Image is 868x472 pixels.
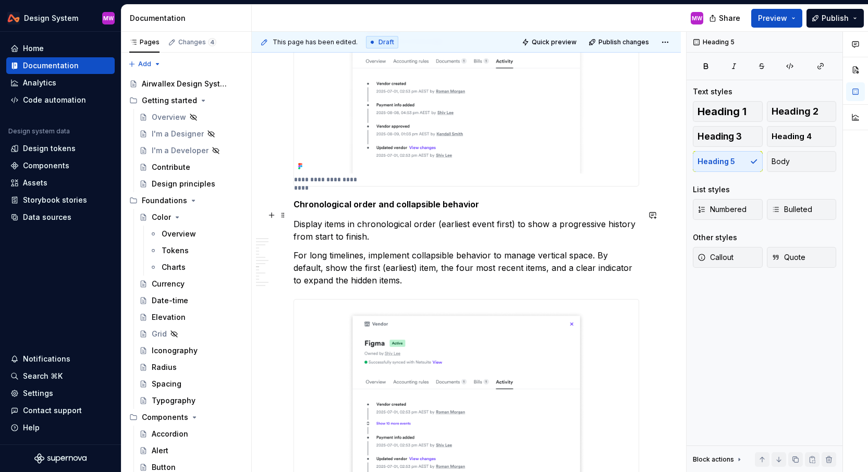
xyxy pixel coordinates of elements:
div: Components [142,412,188,423]
a: Assets [6,175,115,191]
span: Heading 4 [772,131,812,142]
button: Design SystemMW [2,7,119,29]
div: Alert [152,445,168,456]
div: Getting started [125,92,247,109]
a: Contribute [135,159,247,176]
div: Other styles [693,232,737,243]
button: Help [6,419,115,436]
div: Assets [23,178,47,188]
div: Contact support [23,405,82,416]
div: Block actions [693,452,743,467]
span: Share [719,13,740,23]
button: Heading 3 [693,126,763,147]
div: Grid [152,329,167,339]
button: Numbered [693,199,763,220]
span: Quote [772,252,805,263]
a: Data sources [6,209,115,226]
div: MW [103,14,114,22]
a: Overview [145,226,247,242]
a: Date-time [135,292,247,309]
a: Currency [135,276,247,292]
p: Display items in chronological order (earliest event first) to show a progressive history from st... [294,218,639,243]
div: I'm a Designer [152,129,204,139]
button: Contact support [6,402,115,419]
a: Accordion [135,426,247,442]
span: Draft [378,38,394,46]
div: Airwallex Design System [142,79,228,89]
div: Storybook stories [23,195,87,205]
a: Typography [135,392,247,409]
a: I'm a Developer [135,142,247,159]
a: Storybook stories [6,192,115,208]
div: Foundations [142,195,187,206]
span: Quick preview [532,38,577,46]
div: Getting started [142,95,197,106]
div: I'm a Developer [152,145,209,156]
a: Color [135,209,247,226]
button: Quick preview [519,35,581,49]
a: Iconography [135,342,247,359]
span: Heading 2 [772,106,818,117]
a: Documentation [6,57,115,74]
span: Numbered [698,204,747,215]
div: Settings [23,388,53,399]
div: Charts [162,262,186,272]
div: Tokens [162,245,189,256]
button: Bulleted [767,199,837,220]
a: Design tokens [6,140,115,157]
div: Home [23,43,44,54]
div: Documentation [23,60,79,71]
button: Body [767,151,837,172]
button: Notifications [6,351,115,367]
div: Documentation [130,13,247,23]
div: Date-time [152,295,188,306]
div: Components [125,409,247,426]
span: Add [138,60,151,68]
span: Publish changes [598,38,649,46]
div: Foundations [125,192,247,209]
a: Radius [135,359,247,376]
strong: Chronological order and collapsible behavior [294,199,479,209]
button: Publish [806,9,864,28]
span: Publish [822,13,849,23]
div: Notifications [23,354,70,364]
div: Spacing [152,379,181,389]
svg: Supernova Logo [34,453,87,464]
div: List styles [693,184,730,195]
button: Publish changes [585,35,654,49]
span: Heading 3 [698,131,742,142]
button: Heading 1 [693,101,763,122]
a: Elevation [135,309,247,326]
button: Heading 2 [767,101,837,122]
div: Analytics [23,78,56,88]
div: Search ⌘K [23,371,63,381]
a: I'm a Designer [135,126,247,142]
div: Text styles [693,86,732,97]
div: Block actions [693,455,734,464]
button: Search ⌘K [6,368,115,384]
a: Grid [135,326,247,342]
div: Overview [152,112,186,122]
div: Elevation [152,312,186,322]
span: Body [772,156,790,167]
div: Pages [129,38,160,46]
button: Callout [693,247,763,268]
button: Add [125,57,164,71]
div: Design tokens [23,143,76,154]
button: Preview [751,9,802,28]
div: Color [152,212,171,222]
a: Alert [135,442,247,459]
button: Share [704,9,747,28]
button: Quote [767,247,837,268]
a: Settings [6,385,115,402]
div: Components [23,160,69,171]
div: Accordion [152,429,188,439]
a: Charts [145,259,247,276]
span: 4 [208,38,216,46]
button: Heading 4 [767,126,837,147]
img: 0733df7c-e17f-4421-95a9-ced236ef1ff0.png [7,12,20,24]
div: Iconography [152,345,198,356]
a: Home [6,40,115,57]
div: Overview [162,229,196,239]
span: Callout [698,252,733,263]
